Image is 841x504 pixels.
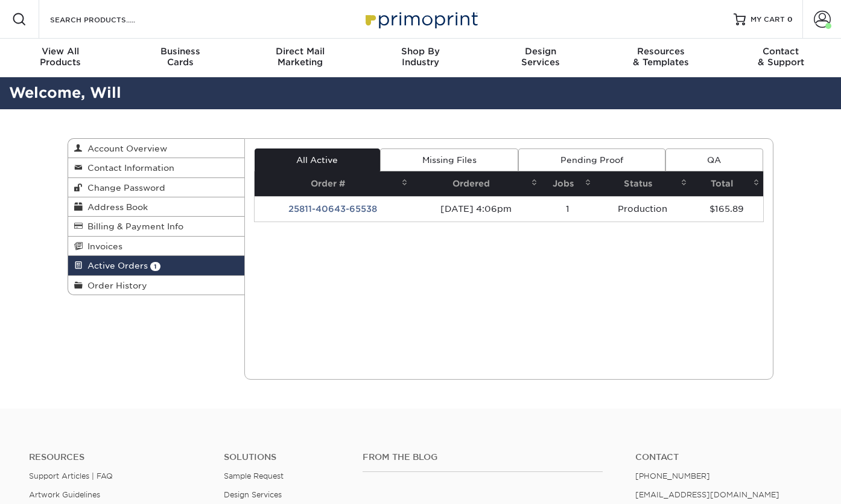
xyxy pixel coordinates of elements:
[83,241,122,251] span: Invoices
[635,471,710,480] a: [PHONE_NUMBER]
[411,171,541,196] th: Ordered
[83,144,167,153] span: Account Overview
[49,12,167,27] input: SEARCH PRODUCTS.....
[691,171,763,196] th: Total
[68,217,244,236] a: Billing & Payment Info
[411,196,541,222] td: [DATE] 4:06pm
[29,452,206,462] h4: Resources
[240,46,360,57] span: Direct Mail
[481,39,601,77] a: DesignServices
[518,148,665,171] a: Pending Proof
[481,46,601,68] div: Services
[635,452,812,462] a: Contact
[240,39,360,77] a: Direct MailMarketing
[83,163,174,173] span: Contact Information
[721,46,841,57] span: Contact
[83,222,183,231] span: Billing & Payment Info
[120,46,240,57] span: Business
[83,261,148,270] span: Active Orders
[360,46,480,57] span: Shop By
[224,471,284,480] a: Sample Request
[541,171,595,196] th: Jobs
[541,196,595,222] td: 1
[751,14,785,25] span: MY CART
[595,171,691,196] th: Status
[120,39,240,77] a: BusinessCards
[601,39,721,77] a: Resources& Templates
[83,202,148,212] span: Address Book
[601,46,721,57] span: Resources
[68,178,244,197] a: Change Password
[255,148,380,171] a: All Active
[380,148,518,171] a: Missing Files
[363,452,603,462] h4: From the Blog
[68,158,244,177] a: Contact Information
[721,46,841,68] div: & Support
[68,276,244,295] a: Order History
[150,262,160,271] span: 1
[120,46,240,68] div: Cards
[224,452,345,462] h4: Solutions
[595,196,691,222] td: Production
[83,183,165,193] span: Change Password
[29,471,113,480] a: Support Articles | FAQ
[691,196,763,222] td: $165.89
[83,281,147,290] span: Order History
[360,39,480,77] a: Shop ByIndustry
[721,39,841,77] a: Contact& Support
[68,237,244,256] a: Invoices
[601,46,721,68] div: & Templates
[635,490,779,499] a: [EMAIL_ADDRESS][DOMAIN_NAME]
[481,46,601,57] span: Design
[240,46,360,68] div: Marketing
[255,196,411,222] td: 25811-40643-65538
[787,15,793,24] span: 0
[68,197,244,217] a: Address Book
[360,46,480,68] div: Industry
[29,490,100,499] a: Artwork Guidelines
[68,256,244,275] a: Active Orders 1
[255,171,411,196] th: Order #
[224,490,282,499] a: Design Services
[665,148,763,171] a: QA
[68,139,244,158] a: Account Overview
[360,6,481,32] img: Primoprint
